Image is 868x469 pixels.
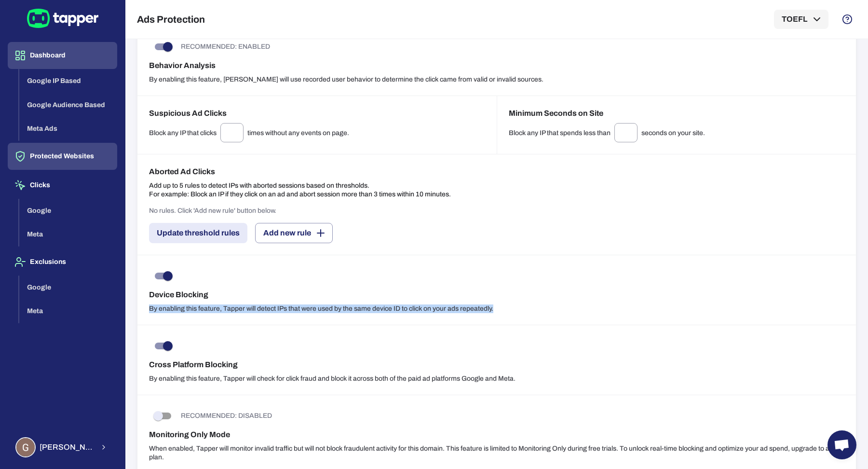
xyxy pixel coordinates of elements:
h6: Device Blocking [149,289,844,301]
a: Google [19,282,117,290]
p: No rules. Click 'Add new rule' button below. [149,207,276,215]
button: Protected Websites [8,143,117,170]
p: RECOMMENDED: DISABLED [181,412,272,420]
button: Dashboard [8,42,117,69]
img: Guillaume Lebelle [16,438,35,456]
p: Add up to 5 rules to detect IPs with aborted sessions based on thresholds. For example: Block an ... [149,181,451,199]
a: Clicks [8,180,117,189]
h5: Ads Protection [137,14,205,25]
div: Block any IP that spends less than seconds on your site. [509,123,845,142]
a: Google Audience Based [19,100,117,108]
a: Exclusions [8,257,117,265]
button: Google [19,276,117,300]
button: Clicks [8,172,117,199]
h6: Behavior Analysis [149,60,844,71]
button: Google Audience Based [19,93,117,117]
button: TOEFL [774,10,828,29]
button: Add new rule [255,223,333,243]
button: Meta Ads [19,117,117,141]
p: By enabling this feature, Tapper will detect IPs that were used by the same device ID to click on... [149,304,844,313]
a: Meta [19,230,117,238]
h6: Aborted Ad Clicks [149,166,451,178]
a: Open chat [827,430,856,459]
button: Guillaume Lebelle[PERSON_NAME] Lebelle [8,433,117,461]
button: Meta [19,222,117,247]
h6: Suspicious Ad Clicks [149,108,485,119]
a: Protected Websites [8,152,117,160]
button: Meta [19,299,117,323]
a: Dashboard [8,51,117,59]
a: Google IP Based [19,76,117,84]
p: By enabling this feature, [PERSON_NAME] will use recorded user behavior to determine the click ca... [149,75,844,84]
button: Google IP Based [19,69,117,93]
a: Meta Ads [19,124,117,132]
button: Google [19,199,117,223]
div: Block any IP that clicks times without any events on page. [149,123,485,142]
p: When enabled, Tapper will monitor invalid traffic but will not block fraudulent activity for this... [149,444,844,462]
p: RECOMMENDED: ENABLED [181,42,270,51]
button: Exclusions [8,248,117,276]
h6: Monitoring Only Mode [149,429,844,441]
span: [PERSON_NAME] Lebelle [40,442,94,452]
a: Meta [19,306,117,315]
a: Google [19,206,117,214]
p: By enabling this feature, Tapper will check for click fraud and block it across both of the paid ... [149,374,844,383]
button: Update threshold rules [149,223,247,243]
h6: Cross Platform Blocking [149,359,844,371]
h6: Minimum Seconds on Site [509,108,845,119]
